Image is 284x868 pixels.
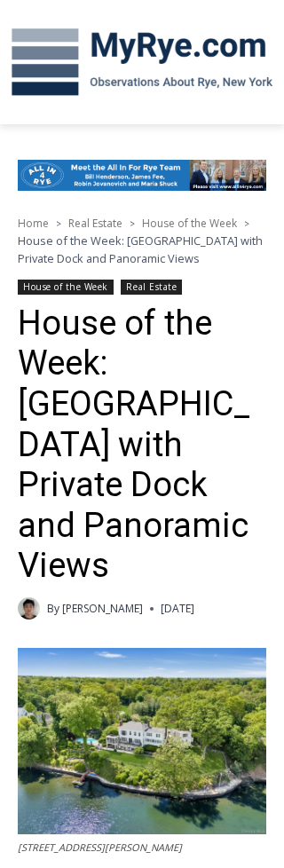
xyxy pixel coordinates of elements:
h1: House of the Week: [GEOGRAPHIC_DATA] with Private Dock and Panoramic Views [18,304,266,587]
a: Real Estate [121,280,182,295]
time: [DATE] [161,600,194,617]
a: Author image [18,597,40,619]
figcaption: [STREET_ADDRESS][PERSON_NAME] [18,840,266,856]
span: House of the Week: [GEOGRAPHIC_DATA] with Private Dock and Panoramic Views [18,233,263,266]
a: Home [18,216,49,231]
a: [PERSON_NAME] [62,601,143,616]
a: House of the Week [18,280,114,295]
a: House of the Week [142,216,237,231]
img: 13 Kirby Lane, Rye [18,648,266,834]
span: > [130,217,135,230]
span: > [56,217,61,230]
span: > [244,217,249,230]
span: By [47,600,59,617]
img: All in for Rye [18,160,266,191]
nav: Breadcrumbs [18,214,266,268]
img: Patel, Devan - bio cropped 200x200 [18,597,40,619]
a: Real Estate [68,216,122,231]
